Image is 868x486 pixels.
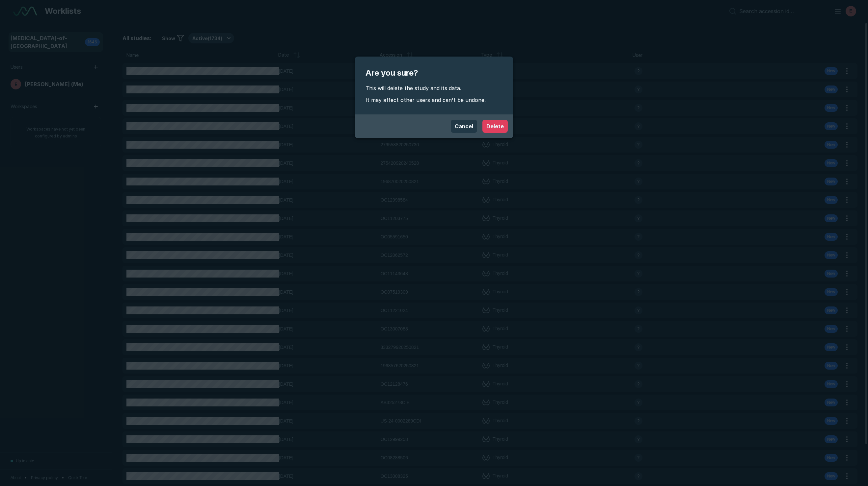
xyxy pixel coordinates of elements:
div: modal [355,57,513,138]
span: This will delete the study and its data. [366,85,461,91]
span: It may affect other users and can't be undone. [366,96,502,104]
button: Delete [482,120,508,133]
button: Cancel [451,120,477,133]
span: Are you sure? [366,67,502,79]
